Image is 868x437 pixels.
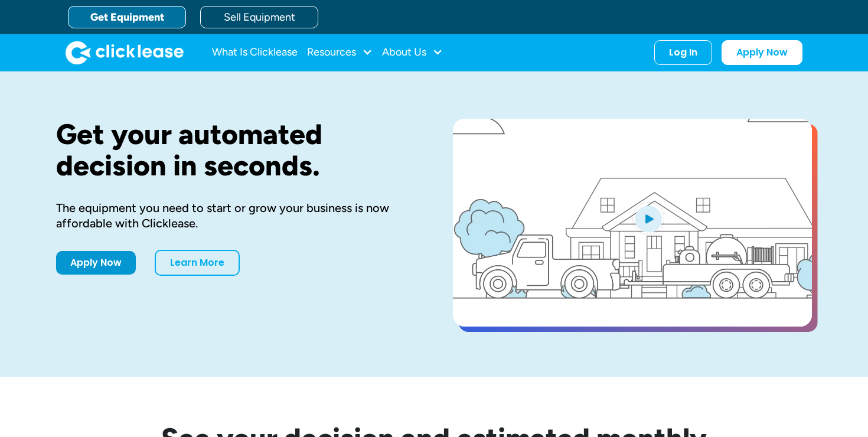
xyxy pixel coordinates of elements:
img: Clicklease logo [66,41,184,64]
div: Resources [307,41,373,64]
div: The equipment you need to start or grow your business is now affordable with Clicklease. [56,200,415,231]
h1: Get your automated decision in seconds. [56,119,415,181]
img: Blue play button logo on a light blue circular background [632,202,664,235]
a: open lightbox [453,119,812,327]
a: Apply Now [722,40,802,65]
a: Learn More [155,250,240,276]
a: Get Equipment [68,6,186,28]
div: Log In [669,47,697,58]
div: About Us [382,41,443,64]
a: What Is Clicklease [212,41,298,64]
a: Apply Now [56,251,136,275]
a: home [66,41,184,64]
a: Sell Equipment [200,6,318,28]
